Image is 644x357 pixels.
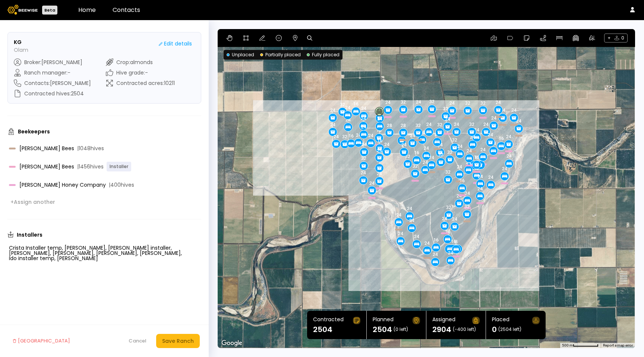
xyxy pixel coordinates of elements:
[432,326,451,333] h1: 2904
[469,122,474,127] div: 32
[502,166,507,171] div: 24
[7,160,201,173] div: [PERSON_NAME] Bees|1456hivesInstaller
[437,122,442,127] div: 32
[470,135,475,140] div: 24
[368,133,373,138] div: 24
[361,106,366,111] div: 24
[369,181,375,186] div: 24
[361,116,366,121] div: 24
[413,164,418,169] div: 32
[125,335,150,347] button: Cancel
[477,186,483,192] div: 24
[220,338,244,348] a: Open this area in Google Maps (opens a new window)
[455,239,458,244] div: 8
[474,127,479,133] div: 24
[488,132,493,138] div: 24
[7,142,201,154] div: [PERSON_NAME] Bees|1048hives
[478,174,483,179] div: 24
[107,162,131,171] span: Installer
[9,334,74,348] button: [GEOGRAPHIC_DATA]
[488,175,493,180] div: 24
[433,252,438,257] div: 24
[9,245,189,261] div: Crista Installer temp, [PERSON_NAME], [PERSON_NAME] installer, [PERSON_NAME], [PERSON_NAME], [PER...
[42,6,57,15] div: Beta
[432,317,455,324] div: Assigned
[398,231,403,236] div: 24
[106,59,175,66] div: Crop : almonds
[106,79,175,87] div: Contracted acres : 10211
[443,106,448,111] div: 32
[113,6,140,14] a: Contacts
[401,99,406,105] div: 32
[106,69,175,76] div: Hive grade : -
[330,108,335,113] div: 24
[474,155,479,160] div: 16
[429,155,434,160] div: 24
[452,217,457,222] div: 24
[516,119,521,124] div: 24
[361,124,366,130] div: 24
[433,237,439,243] div: 16
[313,317,344,324] div: Contracted
[496,100,501,105] div: 24
[407,206,412,211] div: 24
[410,133,415,138] div: 24
[511,108,517,113] div: 24
[500,108,505,113] div: 24
[603,343,633,347] a: Report a map error
[460,178,465,183] div: 16
[345,105,350,110] div: 24
[465,101,470,106] div: 32
[435,132,440,137] div: 24
[156,38,195,49] button: Edit details
[442,216,447,221] div: 24
[362,142,367,147] div: 24
[452,138,457,143] div: 32
[396,212,401,218] div: 24
[414,150,419,155] div: 16
[464,204,470,209] div: 32
[604,34,628,42] span: + 0
[498,327,521,332] span: (2504 left)
[447,150,452,155] div: 32
[384,142,389,147] div: 24
[14,59,91,66] div: Broker : [PERSON_NAME]
[560,343,601,348] button: Map Scale: 500 m per 65 pixels
[7,5,38,15] img: Beewise logo
[345,117,351,123] div: 24
[457,164,462,170] div: 24
[377,148,382,153] div: 24
[9,146,177,151] div: [PERSON_NAME] Bees
[129,337,146,345] div: Cancel
[330,122,335,127] div: 24
[438,152,443,157] div: 32
[14,90,91,97] div: Contracted hives : 2504
[451,239,456,244] div: 16
[77,164,104,169] span: | 1456 hives
[340,102,345,107] div: 32
[385,100,391,105] div: 24
[14,38,28,46] h3: KG
[13,337,70,345] div: [GEOGRAPHIC_DATA]
[492,326,497,333] h1: 0
[353,101,359,107] div: 16
[220,338,244,348] img: Google
[467,148,472,154] div: 24
[334,134,339,139] div: 24
[356,133,361,138] div: 24
[361,170,366,176] div: 24
[453,327,476,332] span: (-400 left)
[10,199,55,205] div: + Assign another
[77,146,104,151] span: | 1048 hives
[483,122,489,127] div: 24
[342,134,347,139] div: 32
[78,6,96,14] a: Home
[394,327,408,332] span: (0 left)
[401,142,407,148] div: 24
[491,116,496,121] div: 24
[377,116,382,121] div: 24
[7,179,201,191] div: [PERSON_NAME] Honey Company|400hives
[18,129,50,134] h3: Beekeepers
[401,123,406,128] div: 28
[14,46,28,54] p: Olam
